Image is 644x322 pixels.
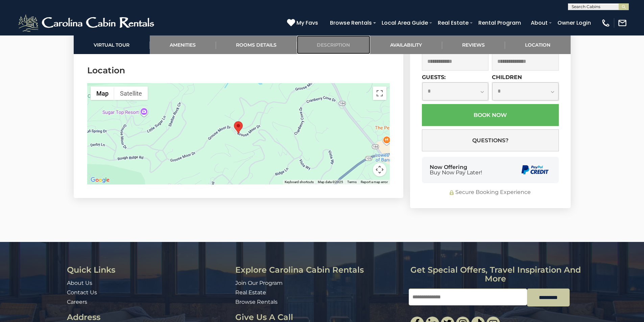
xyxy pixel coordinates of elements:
span: Map data ©2025 [318,180,343,184]
a: Real Estate [434,17,472,29]
a: Description [297,35,370,54]
div: Now Offering [430,165,482,175]
a: Rental Program [475,17,524,29]
a: Availability [370,35,442,54]
a: Terms [347,180,357,184]
a: Contact Us [67,289,97,296]
button: Show street map [91,86,114,100]
button: Questions? [422,129,559,151]
a: Local Area Guide [378,17,431,29]
a: Virtual Tour [74,35,150,54]
a: Location [505,35,571,54]
button: Keyboard shortcuts [285,180,314,184]
a: My Favs [287,19,320,27]
a: Rooms Details [216,35,297,54]
div: Grouse Moor Lodge [234,121,243,134]
button: Book Now [422,104,559,126]
label: Guests: [422,74,446,80]
h3: Give Us A Call [235,313,404,322]
a: Owner Login [554,17,594,29]
span: My Favs [296,19,318,27]
img: White-1-2.png [17,13,157,33]
div: Secure Booking Experience [422,189,559,196]
label: Children [492,74,522,80]
h3: Address [67,313,230,322]
span: Buy Now Pay Later! [430,170,482,175]
button: Show satellite imagery [114,86,148,100]
button: Toggle fullscreen view [373,86,386,100]
img: mail-regular-white.png [618,18,627,28]
a: About Us [67,280,92,286]
a: Open this area in Google Maps (opens a new window) [89,176,111,184]
a: Join Our Program [235,280,283,286]
a: Careers [67,299,87,305]
a: Report a map error [361,180,388,184]
h3: Explore Carolina Cabin Rentals [235,266,404,274]
img: Google [89,176,111,184]
button: Map camera controls [373,163,386,176]
a: Reviews [442,35,505,54]
a: About [527,17,551,29]
h3: Get special offers, travel inspiration and more [409,266,582,283]
a: Browse Rentals [235,299,278,305]
h3: Location [87,65,390,76]
a: Amenities [150,35,216,54]
a: Browse Rentals [327,17,375,29]
a: Real Estate [235,289,266,296]
h3: Quick Links [67,266,230,274]
img: phone-regular-white.png [601,18,611,28]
